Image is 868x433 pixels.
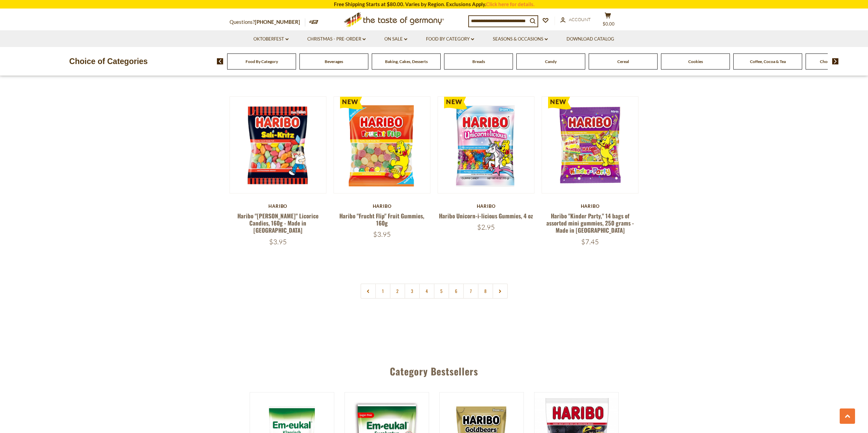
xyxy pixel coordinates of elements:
a: Beverages [325,59,343,64]
button: $0.00 [598,12,618,29]
img: Haribo "Sali-Kritz" Licorice Candies, 160g - Made in Germany [230,97,326,193]
a: Click here for details. [486,1,534,7]
a: 1 [375,283,391,299]
a: Haribo "[PERSON_NAME]" Licorice Candies, 160g - Made in [GEOGRAPHIC_DATA] [237,212,319,235]
a: 4 [419,283,435,299]
a: Food By Category [426,35,474,43]
a: Haribo "Kinder Party," 14 bags of assorted mini gummies, 250 grams - Made in [GEOGRAPHIC_DATA] [546,212,634,235]
a: Haribo "Frucht Flip" Fruit Gummies, 160g [339,212,424,227]
span: $3.95 [269,237,287,246]
span: $7.45 [581,237,599,246]
a: Candy [545,59,557,64]
p: Questions? [230,18,305,27]
a: On Sale [384,35,407,43]
div: Haribo [438,203,535,209]
a: [PHONE_NUMBER] [255,19,300,25]
img: next arrow [832,58,839,64]
a: Seasons & Occasions [493,35,548,43]
a: Chocolate & Marzipan [820,59,860,64]
a: Account [560,16,591,24]
a: Food By Category [246,59,278,64]
div: Haribo [542,203,639,209]
a: 2 [390,283,405,299]
span: Account [569,17,591,22]
a: Cookies [688,59,703,64]
a: 6 [448,283,464,299]
div: Haribo [334,203,431,209]
img: previous arrow [217,58,223,64]
a: 8 [478,283,493,299]
a: 5 [434,283,449,299]
div: Category Bestsellers [197,356,671,384]
img: Haribo "Frucht Flip" Fruit Gummies, 160g [334,97,430,193]
a: Breads [472,59,485,64]
a: Cereal [617,59,629,64]
a: Baking, Cakes, Desserts [385,59,428,64]
img: Haribo "Kinder Party," 14 bags of assorted mini gummies, 250 grams - Made in Germany [542,97,638,193]
a: Coffee, Cocoa & Tea [750,59,786,64]
span: $0.00 [603,21,615,27]
div: Haribo [230,203,327,209]
a: 3 [404,283,420,299]
img: Haribo Unicorn-i-licious Gummies, 4 oz [438,97,534,193]
a: Download Catalog [567,35,614,43]
span: $2.95 [477,223,495,231]
a: Christmas - PRE-ORDER [307,35,366,43]
a: 7 [463,283,479,299]
a: Haribo Unicorn-i-licious Gummies, 4 oz [439,212,533,220]
span: $3.95 [373,230,391,238]
a: Oktoberfest [253,35,289,43]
